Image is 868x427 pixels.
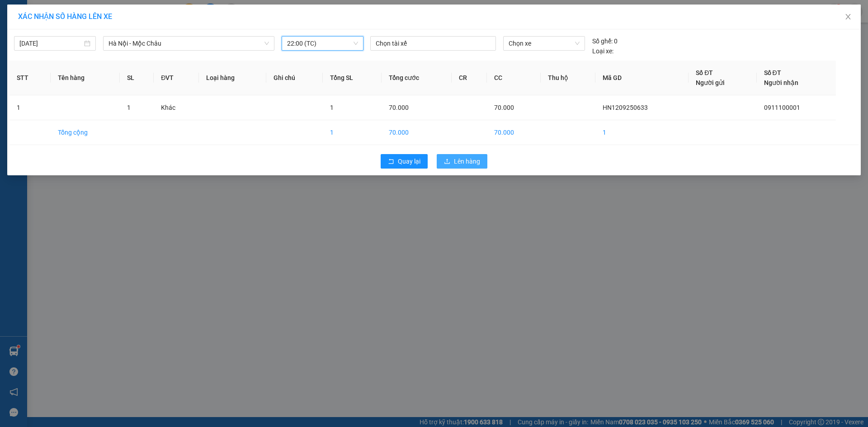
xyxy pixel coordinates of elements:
span: XÁC NHẬN SỐ HÀNG LÊN XE [18,12,112,21]
span: 70.000 [389,104,409,111]
span: Loại xe: [592,46,613,56]
th: CR [452,61,487,95]
span: Số ĐT [696,69,713,76]
span: Người gửi: [4,51,28,56]
span: Chọn xe [509,37,579,50]
td: 70.000 [487,120,541,145]
td: Khác [154,95,199,120]
span: Người nhận [764,79,798,86]
span: 22:00 (TC) [287,37,358,50]
span: Người gửi [696,79,725,86]
span: vân [32,57,41,64]
input: 12/09/2025 [19,38,82,48]
span: 70.000 [494,104,514,111]
td: 70.000 [382,120,452,145]
td: 1 [9,95,51,120]
span: 0982120437 [4,65,67,77]
button: rollbackQuay lại [381,154,428,169]
span: close [844,13,852,20]
td: Tổng cộng [51,120,120,145]
span: down [264,41,269,46]
span: upload [444,158,450,165]
th: ĐVT [154,61,199,95]
td: 1 [595,120,689,145]
th: Loại hàng [199,61,266,95]
th: Ghi chú [266,61,323,95]
em: Logistics [23,28,52,36]
th: Tổng SL [323,61,382,95]
span: Lên hàng [454,156,480,166]
th: Mã GD [595,61,689,95]
td: 1 [323,120,382,145]
span: Số ĐT [764,69,781,76]
th: STT [9,61,51,95]
span: Người nhận: [4,58,41,64]
span: HAIVAN [22,5,53,14]
button: Close [835,5,861,30]
div: 0 [592,36,618,46]
span: Số ghế: [592,36,613,46]
th: Thu hộ [541,61,595,95]
span: Hà Nội - Mộc Châu [108,37,269,50]
span: 0943559551 [91,24,132,33]
span: rollback [388,158,394,165]
th: Tổng cước [382,61,452,95]
span: XUANTRANG [11,16,64,26]
span: 1 [127,104,131,111]
th: SL [120,61,154,95]
th: Tên hàng [51,61,120,95]
button: uploadLên hàng [437,154,487,169]
span: VP [GEOGRAPHIC_DATA] [73,9,132,23]
span: HN1209250633 [603,104,648,111]
th: CC [487,61,541,95]
span: Quay lại [398,156,420,166]
span: 1 [330,104,334,111]
span: 0911100001 [764,104,800,111]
